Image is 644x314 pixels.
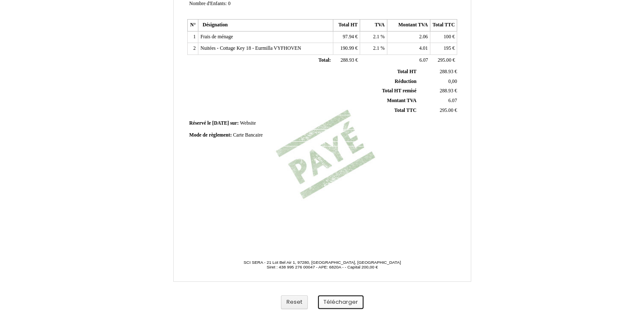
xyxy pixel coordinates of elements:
span: 2.1 [373,34,379,40]
span: Website [240,120,256,126]
span: Siret : 438 995 276 00047 - APE: 6820A - - Capital 200,00 € [266,265,378,269]
td: € [430,31,457,43]
span: sur: [230,120,239,126]
span: SCI SERA - 21 Lot Bel Air 1, 97280, [GEOGRAPHIC_DATA], [GEOGRAPHIC_DATA] [243,260,401,265]
span: Total TTC [394,108,416,113]
td: € [333,55,360,67]
th: Désignation [198,20,333,31]
td: € [418,106,458,115]
th: N° [187,20,198,31]
span: 288.93 [341,57,354,63]
td: € [430,43,457,55]
td: 1 [187,31,198,43]
span: Frais de ménage [200,34,233,40]
span: 190.99 [340,46,354,51]
span: 0 [228,1,231,6]
span: 6.07 [448,98,457,103]
td: € [418,86,458,96]
span: 2.1 [373,46,379,51]
span: Mode de règlement: [189,132,232,138]
span: 100 [444,34,451,40]
span: Réduction [395,79,416,84]
span: 288.93 [440,88,453,94]
span: Carte Bancaire [233,132,263,138]
span: 295.00 [440,108,453,113]
button: Télécharger [318,295,364,309]
td: € [333,43,360,55]
span: 0,00 [448,79,457,84]
td: 2 [187,43,198,55]
span: 288.93 [440,69,453,74]
span: Montant TVA [387,98,416,103]
th: Total TTC [430,20,457,31]
td: € [333,31,360,43]
span: Total: [318,57,331,63]
td: % [360,31,387,43]
button: Reset [281,295,308,309]
span: 97.94 [343,34,354,40]
td: € [430,55,457,67]
th: Total HT [333,20,360,31]
span: 4.01 [419,46,428,51]
span: 6.07 [419,57,428,63]
span: Réservé le [189,120,211,126]
span: 295.00 [438,57,451,63]
span: Total HT [397,69,416,74]
span: [DATE] [212,120,229,126]
th: TVA [360,20,387,31]
span: 2.06 [419,34,428,40]
span: Total HT remisé [382,88,416,94]
th: Montant TVA [387,20,430,31]
span: Nuitées - Cottage Key 18 - Eurmilla VYFHOVEN [200,46,301,51]
td: % [360,43,387,55]
td: € [418,67,458,77]
span: Nombre d'Enfants: [189,1,227,6]
span: 195 [444,46,451,51]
